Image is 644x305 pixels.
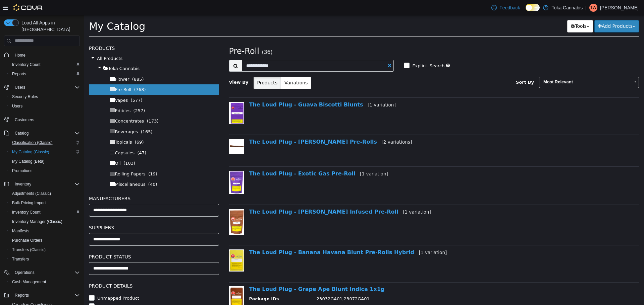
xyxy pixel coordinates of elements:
button: Reports [12,291,32,299]
button: Users [12,83,28,91]
button: Catalog [12,129,31,137]
button: Operations [12,269,37,277]
span: Reports [12,71,26,77]
th: Suppliers [165,289,228,297]
a: Classification (Classic) [9,139,55,147]
a: The Loud Plug - [PERSON_NAME] Pre-Rolls[2 variations] [165,123,328,130]
a: The Loud Plug - [PERSON_NAME] Infused Pre-Roll[1 variation] [165,193,347,200]
span: Bulk Pricing Import [9,199,80,207]
span: Most Relevant [455,62,546,72]
div: Ty Wilson [589,4,597,12]
span: Transfers [12,256,29,262]
span: Transfers (Classic) [9,246,80,254]
p: [PERSON_NAME] [600,4,639,12]
h5: Products [5,29,135,37]
label: Available by Dropship [12,288,61,295]
span: My Catalog (Classic) [12,149,49,155]
span: Miscellaneous [31,166,61,171]
span: My Catalog (Beta) [12,159,45,164]
th: Package IDs [165,280,228,289]
span: Reports [12,291,80,299]
a: Manifests [9,227,32,235]
span: Transfers [9,255,80,263]
span: Promotions [9,167,80,175]
button: Classification (Classic) [7,138,83,147]
button: Home [1,50,83,60]
button: Transfers [7,254,83,264]
span: Inventory Count [12,210,41,215]
span: (19) [64,156,73,161]
span: Inventory Count [12,62,41,67]
a: Inventory Manager (Classic) [9,218,65,226]
span: All Products [13,41,39,46]
small: [1 variation] [319,194,347,199]
span: Reports [9,70,80,78]
a: The Loud Plug - Banana Havana Blunt Pre-Rolls Hybrid[1 variation] [165,234,363,240]
span: Adjustments (Classic) [12,191,51,196]
button: Tools [483,5,509,17]
small: [1 variation] [335,234,363,240]
img: 150 [145,234,160,256]
span: Topicals [31,124,48,129]
a: My Catalog (Beta) [9,157,47,165]
img: 150 [145,271,160,291]
a: Transfers (Classic) [9,246,48,254]
h5: Manufacturers [5,179,135,187]
span: Transfers (Classic) [12,247,46,252]
p: Toka Cannabis [552,4,583,12]
span: Vapes [31,82,44,87]
span: Users [12,83,80,91]
span: Users [9,102,80,110]
button: Bulk Pricing Import [7,198,83,208]
a: Customers [12,116,37,124]
span: Oil [31,145,37,150]
span: Edibles [31,93,47,98]
span: Home [12,51,80,59]
a: Security Roles [9,93,41,101]
span: Manifests [12,228,29,234]
label: Unmapped Product [12,280,55,286]
img: 150 [145,194,160,219]
span: View By [145,64,165,69]
small: [2 variations] [298,124,328,129]
img: 150 [145,155,160,179]
span: (103) [40,145,51,150]
button: Reports [1,291,83,300]
span: Pre-Roll [145,31,175,41]
span: Inventory Count [9,208,80,216]
span: Catalog [12,129,80,137]
span: Security Roles [12,94,38,99]
a: Reports [9,70,29,78]
span: Customers [15,117,34,123]
span: Catalog [15,131,29,136]
span: (885) [48,61,60,66]
a: Home [12,51,28,59]
button: Transfers (Classic) [7,245,83,254]
a: Most Relevant [455,61,555,73]
h5: Product Status [5,237,135,245]
span: TW [590,4,597,12]
span: Rolling Papers [31,156,61,161]
h5: Product Details [5,266,135,275]
span: Users [12,103,22,109]
span: Sort By [432,64,450,69]
a: Cash Management [9,278,49,286]
a: Users [9,102,25,110]
button: Operations [1,268,83,277]
img: 150 [145,124,160,139]
span: (69) [51,124,60,129]
span: Inventory Count [9,61,80,69]
span: Capsules [31,135,51,140]
span: Customers [12,116,80,124]
input: Dark Mode [526,4,540,11]
a: Purchase Orders [9,236,45,244]
span: (40) [64,166,73,171]
button: Add Products [511,5,555,17]
a: Feedback [489,1,523,14]
p: | [585,4,587,12]
span: Manifests [9,227,80,235]
button: Inventory Count [7,60,83,69]
button: Products [170,61,197,74]
img: Cova [13,4,43,11]
span: Promotions [12,168,33,173]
